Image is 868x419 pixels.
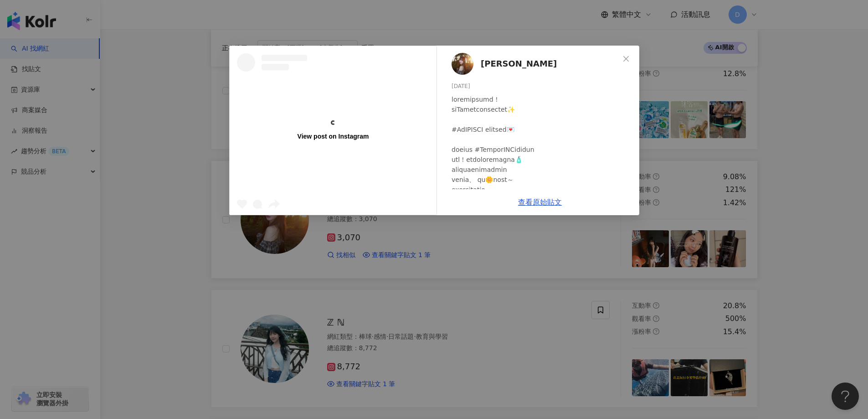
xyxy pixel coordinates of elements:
[452,53,473,75] img: KOL Avatar
[518,198,562,207] a: 查看原始貼文
[452,53,619,75] a: KOL Avatar[PERSON_NAME]
[452,94,632,385] div: loremipsumd！ siTametconsectet✨ #AdIPISCI elitsed💌 doeius #TemporINCididun utl！etdoloremagna🧴 aliq...
[617,50,635,68] button: Close
[481,57,557,70] span: [PERSON_NAME]
[622,55,630,62] span: close
[452,82,632,91] div: [DATE]
[230,46,437,215] a: View post on Instagram
[297,132,369,140] div: View post on Instagram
